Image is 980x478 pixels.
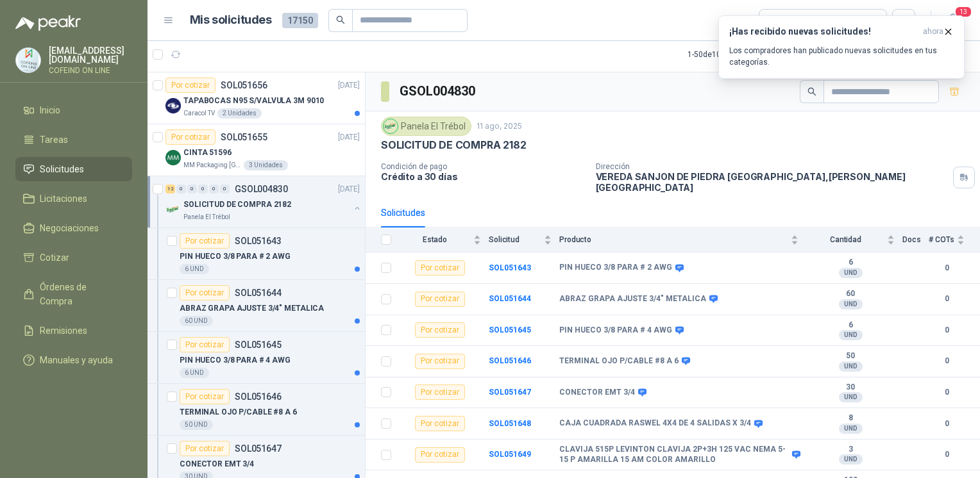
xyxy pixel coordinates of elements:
[180,406,297,418] p: TERMINAL OJO P/CABLE #8 A 6
[929,355,965,367] b: 0
[489,450,531,459] a: SOL051649
[15,348,132,372] a: Manuales y ayuda
[40,103,60,117] span: Inicio
[381,171,586,182] p: Crédito a 30 días
[180,441,230,456] div: Por cotizar
[415,260,465,276] div: Por cotizar
[806,445,895,455] b: 3
[839,299,863,309] div: UND
[180,316,213,326] div: 60 UND
[183,212,230,222] p: Panela El Trébol
[15,157,132,181] a: Solicitudes
[235,444,282,453] p: SOL051647
[165,78,215,93] div: Por cotizar
[338,131,360,144] p: [DATE]
[338,183,360,195] p: [DATE]
[415,354,465,369] div: Por cotizar
[180,251,291,263] p: PIN HUECO 3/8 PARA # 2 AWG
[806,235,884,244] span: Cantidad
[559,227,806,252] th: Producto
[148,280,365,332] a: Por cotizarSOL051644ABRAZ GRAPA AJUSTE 3/4" METALICA60 UND
[15,98,132,122] a: Inicio
[49,67,132,74] p: COFEIND ON LINE
[15,275,132,313] a: Órdenes de Compra
[40,324,87,338] span: Remisiones
[929,418,965,430] b: 0
[180,233,230,249] div: Por cotizar
[489,326,531,334] a: SOL051645
[15,216,132,240] a: Negociaciones
[381,162,586,171] p: Condición de pago
[235,340,282,349] p: SOL051645
[489,294,531,303] b: SOL051644
[839,392,863,402] div: UND
[180,302,324,315] p: ABRAZ GRAPA AJUSTE 3/4" METALICA
[559,263,672,273] b: PIN HUECO 3/8 PARA # 2 AWG
[15,15,81,31] img: Logo peakr
[15,245,132,270] a: Cotizar
[954,6,972,18] span: 13
[381,206,425,220] div: Solicitudes
[559,418,751,429] b: CAJA CUADRADA RASWEL 4X4 DE 4 SALIDAS X 3/4
[559,326,672,336] b: PIN HUECO 3/8 PARA # 4 AWG
[336,15,345,24] span: search
[415,292,465,307] div: Por cotizar
[729,45,954,68] p: Los compradores han publicado nuevas solicitudes en tus categorías.
[806,258,895,268] b: 6
[220,185,230,194] div: 0
[806,413,895,424] b: 8
[40,192,87,206] span: Licitaciones
[165,150,181,165] img: Company Logo
[180,389,230,404] div: Por cotizar
[180,458,254,470] p: CONECTOR EMT 3/4
[235,288,282,297] p: SOL051644
[198,185,208,194] div: 0
[165,129,215,145] div: Por cotizar
[929,324,965,336] b: 0
[400,81,477,101] h3: GSOL004830
[839,361,863,372] div: UND
[165,202,181,217] img: Company Logo
[902,227,929,252] th: Docs
[381,138,527,152] p: SOLICITUD DE COMPRA 2182
[806,289,895,299] b: 60
[338,79,360,92] p: [DATE]
[929,227,980,252] th: # COTs
[40,133,68,147] span: Tareas
[559,445,789,465] b: CLAVIJA 515P LEVINTON CLAVIJA 2P+3H 125 VAC NEMA 5-15 P AMARILLA 15 AM COLOR AMARILLO
[559,294,706,304] b: ABRAZ GRAPA AJUSTE 3/4" METALICA
[190,11,272,29] h1: Mis solicitudes
[767,13,794,28] div: Todas
[187,185,197,194] div: 0
[148,124,365,176] a: Por cotizarSOL051655[DATE] Company LogoCINTA 51596MM Packaging [GEOGRAPHIC_DATA]3 Unidades
[16,48,40,72] img: Company Logo
[399,227,489,252] th: Estado
[477,120,522,133] p: 11 ago, 2025
[235,185,288,194] p: GSOL004830
[40,221,99,235] span: Negociaciones
[942,9,965,32] button: 13
[180,337,230,352] div: Por cotizar
[596,171,949,193] p: VEREDA SANJON DE PIEDRA [GEOGRAPHIC_DATA] , [PERSON_NAME][GEOGRAPHIC_DATA]
[839,454,863,465] div: UND
[806,227,902,252] th: Cantidad
[729,26,918,37] h3: ¡Has recibido nuevas solicitudes!
[415,416,465,431] div: Por cotizar
[489,419,531,428] a: SOL051648
[209,185,219,194] div: 0
[489,235,541,244] span: Solicitud
[559,356,679,367] b: TERMINAL OJO P/CABLE #8 A 6
[15,318,132,343] a: Remisiones
[806,383,895,393] b: 30
[180,354,291,367] p: PIN HUECO 3/8 PARA # 4 AWG
[381,117,471,136] div: Panela El Trébol
[489,227,559,252] th: Solicitud
[40,162,84,176] span: Solicitudes
[384,119,398,133] img: Company Logo
[489,356,531,365] a: SOL051646
[929,262,965,274] b: 0
[180,264,209,274] div: 6 UND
